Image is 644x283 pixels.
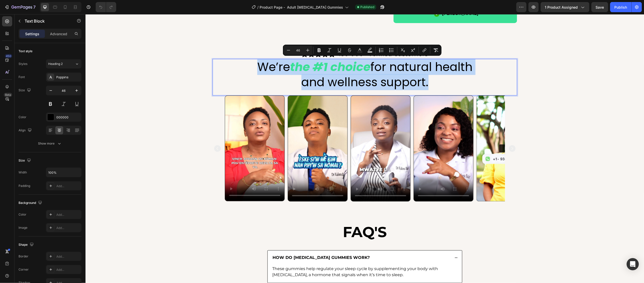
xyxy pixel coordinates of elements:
[33,4,36,10] p: 7
[591,2,608,12] button: Save
[360,5,374,9] span: Published
[19,267,29,272] div: Corner
[56,226,80,230] div: Add...
[140,82,199,187] video: Video
[187,252,372,264] p: These gummies help regulate your sleep cycle by supplementing your body with [MEDICAL_DATA], a ho...
[128,61,431,76] p: and wellness support.
[56,268,80,272] div: Add...
[127,45,432,76] div: Rich Text Editor. Editing area: main
[48,62,63,66] span: Heading 2
[615,5,627,10] div: Publish
[19,139,81,148] button: Show more
[19,75,25,79] div: Font
[46,59,81,68] button: Heading 2
[56,184,80,188] div: Add...
[423,130,431,138] button: Carousel Next Arrow
[19,212,26,217] div: Color
[46,168,81,177] input: Auto
[205,45,285,61] strong: the #1 choice
[56,75,80,80] div: Poppins
[253,36,343,43] p: 150 000+ verified customers
[610,2,632,12] button: Publish
[38,141,62,146] div: Show more
[414,130,428,138] button: Play
[50,31,67,37] p: Advanced
[19,170,27,175] div: Width
[19,62,27,66] div: Styles
[19,87,32,94] div: Size
[56,115,80,120] div: 000000
[19,115,26,119] div: Color
[257,5,259,10] span: /
[19,184,30,188] div: Padding
[19,200,43,206] div: Background
[283,45,442,56] div: Editor contextual toolbar
[19,49,32,54] div: Text style
[202,82,262,187] video: Video
[19,241,35,248] div: Shape
[545,5,578,10] span: 1 product assigned
[128,130,136,138] button: Carousel Back Arrow
[328,82,388,187] video: Video
[260,5,343,10] span: Product Page - Adult [MEDICAL_DATA] Gummies
[265,82,325,187] video: Video
[19,254,28,259] div: Border
[627,258,639,270] div: Open Intercom Messenger
[596,5,604,9] span: Save
[541,2,589,12] button: 1 product assigned
[19,157,32,164] div: Size
[25,18,68,24] p: Text Block
[25,31,39,37] p: Settings
[96,2,116,12] div: Undo/Redo
[4,93,12,97] div: Beta
[128,45,431,61] p: We’re for natural health
[182,208,377,228] h2: FAQ'S
[187,241,284,246] p: How do [MEDICAL_DATA] Gummies work?
[19,127,33,134] div: Align
[2,2,38,12] button: 7
[56,213,80,217] div: Add...
[5,54,12,58] div: 450
[19,225,27,230] div: Image
[391,82,451,187] img: Alt image
[56,254,80,259] div: Add...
